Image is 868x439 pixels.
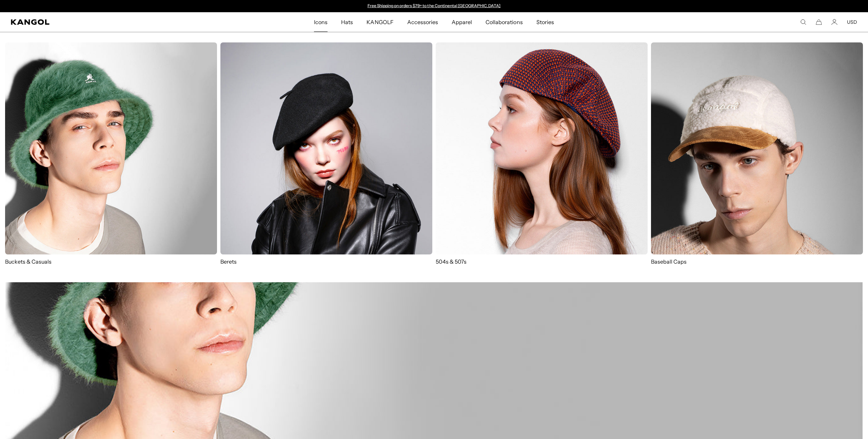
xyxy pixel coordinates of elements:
a: Accessories [400,12,445,32]
p: Baseball Caps [651,258,863,265]
a: 504s & 507s [436,42,648,265]
span: Stories [536,12,554,32]
span: Icons [314,12,328,32]
p: Berets [220,258,432,265]
p: 504s & 507s [436,258,648,265]
a: Icons [307,12,334,32]
button: USD [847,19,857,25]
a: Account [831,19,837,25]
div: Announcement [364,3,504,9]
a: Free Shipping on orders $79+ to the Continental [GEOGRAPHIC_DATA] [368,3,501,8]
div: 1 of 2 [364,3,504,9]
a: Stories [530,12,561,32]
span: Accessories [407,12,438,32]
button: Cart [816,19,822,25]
a: Apparel [445,12,479,32]
a: Hats [334,12,360,32]
a: Buckets & Casuals [5,42,217,265]
span: KANGOLF [367,12,393,32]
span: Collaborations [486,12,522,32]
a: Kangol [11,19,209,25]
a: Berets [220,42,432,265]
summary: Search here [800,19,806,25]
a: Baseball Caps [651,42,863,272]
span: Apparel [452,12,472,32]
span: Hats [341,12,353,32]
slideshow-component: Announcement bar [364,3,504,9]
p: Buckets & Casuals [5,258,217,265]
a: Collaborations [479,12,529,32]
a: KANGOLF [360,12,400,32]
